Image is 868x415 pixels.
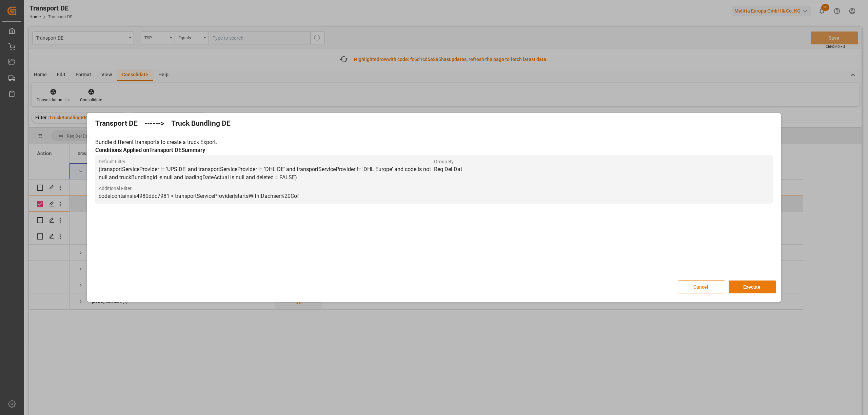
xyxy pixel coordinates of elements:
[95,118,138,129] h2: Transport DE
[729,281,776,293] button: Execute
[99,185,434,192] span: Additional Filter :
[99,165,434,182] p: (transportServiceProvider != 'UPS DE' and transportServiceProvider != 'DHL DE' and transportServi...
[95,146,773,155] h3: Conditions Applied on Transport DE Summary
[95,138,773,146] p: Bundle different transports to create a truck Export.
[99,192,434,200] p: code|contains|e4980ddc7981 > transportServiceProvider|startsWith|Dachser%20Cof
[171,118,231,129] h2: Truck Bundling DE
[144,118,164,129] h2: ------>
[99,158,434,165] span: Default Filter :
[434,165,769,173] p: Req Del Dat
[434,158,769,165] span: Group By :
[678,281,725,293] button: Cancel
